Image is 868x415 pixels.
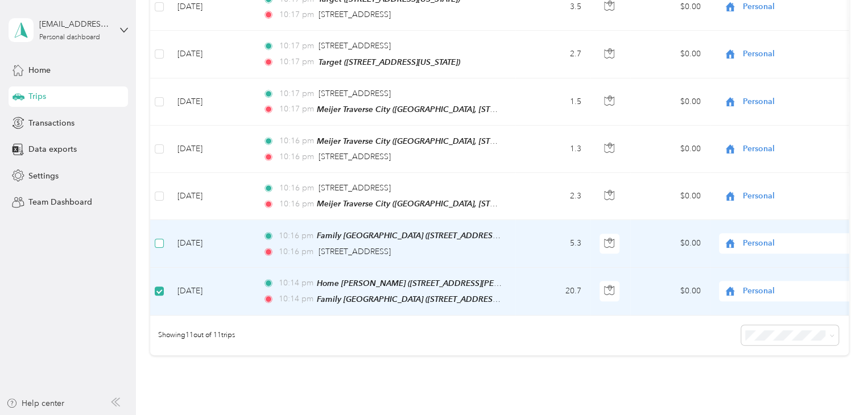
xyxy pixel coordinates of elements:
span: Family [GEOGRAPHIC_DATA] ([STREET_ADDRESS][US_STATE]) [317,231,542,240]
td: [DATE] [168,220,254,267]
span: 10:17 pm [279,40,313,52]
span: Meijer Traverse City ([GEOGRAPHIC_DATA], [STREET_ADDRESS] , [GEOGRAPHIC_DATA], [GEOGRAPHIC_DATA]) [317,105,724,114]
span: Home [28,64,51,76]
iframe: Everlance-gr Chat Button Frame [804,351,868,415]
span: 10:14 pm [279,277,311,289]
span: Personal [743,96,847,108]
span: Personal [743,1,847,13]
td: [DATE] [168,78,254,126]
div: Personal dashboard [39,34,100,41]
span: [STREET_ADDRESS] [319,10,391,19]
span: Personal [743,143,847,155]
span: 10:16 pm [279,151,313,163]
span: 10:16 pm [279,230,311,242]
span: 10:16 pm [279,246,313,258]
td: $0.00 [630,126,710,173]
span: 10:17 pm [279,103,311,115]
span: Home [PERSON_NAME] ([STREET_ADDRESS][PERSON_NAME] , [PERSON_NAME], [GEOGRAPHIC_DATA]) [317,279,704,288]
td: [DATE] [168,126,254,173]
span: [STREET_ADDRESS] [319,152,391,161]
span: [STREET_ADDRESS] [319,41,391,51]
td: 20.7 [515,268,590,316]
span: 10:17 pm [279,88,313,100]
td: [DATE] [168,268,254,316]
button: Help center [6,397,64,409]
td: [DATE] [168,173,254,220]
span: Transactions [28,117,75,129]
td: 2.3 [515,173,590,220]
span: Family [GEOGRAPHIC_DATA] ([STREET_ADDRESS][US_STATE]) [317,294,542,304]
span: 10:16 pm [279,135,311,147]
span: Personal [743,48,847,60]
span: 10:17 pm [279,56,313,68]
span: Settings [28,170,59,182]
span: Personal [743,190,847,202]
span: 10:16 pm [279,182,313,194]
span: 10:17 pm [279,9,313,21]
span: Target ([STREET_ADDRESS][US_STATE]) [319,57,460,67]
td: 1.3 [515,126,590,173]
span: Meijer Traverse City ([GEOGRAPHIC_DATA], [STREET_ADDRESS] , [GEOGRAPHIC_DATA], [GEOGRAPHIC_DATA]) [317,199,724,209]
td: 2.7 [515,31,590,78]
td: $0.00 [630,31,710,78]
span: Team Dashboard [28,196,92,208]
td: 1.5 [515,78,590,126]
span: Trips [28,90,46,102]
span: Showing 11 out of 11 trips [150,330,235,341]
td: $0.00 [630,173,710,220]
span: [STREET_ADDRESS] [319,89,391,98]
span: Data exports [28,143,77,155]
td: [DATE] [168,31,254,78]
td: 5.3 [515,220,590,267]
td: $0.00 [630,268,710,316]
span: Meijer Traverse City ([GEOGRAPHIC_DATA], [STREET_ADDRESS] , [GEOGRAPHIC_DATA], [GEOGRAPHIC_DATA]) [317,136,724,146]
span: [STREET_ADDRESS] [319,183,391,193]
td: $0.00 [630,78,710,126]
span: 10:14 pm [279,293,311,305]
td: $0.00 [630,220,710,267]
span: Personal [743,285,847,297]
div: [EMAIL_ADDRESS][DOMAIN_NAME] [39,18,110,30]
span: Personal [743,237,847,250]
span: [STREET_ADDRESS] [319,247,391,256]
span: 10:16 pm [279,198,311,210]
